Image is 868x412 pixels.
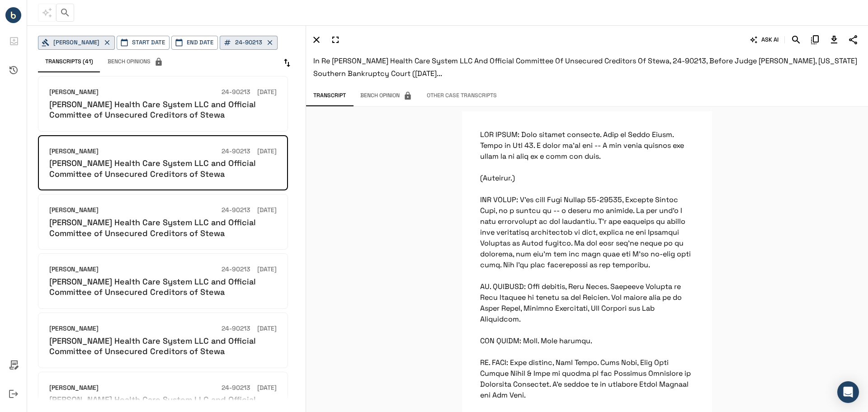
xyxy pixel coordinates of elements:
[353,87,420,104] span: This feature has been disabled by your account admin.
[222,205,250,215] h6: 24-90213
[257,265,277,275] h6: [DATE]
[38,4,56,22] span: This feature has been disabled by your account admin.
[826,32,842,47] button: Download Transcript
[49,158,277,179] h6: [PERSON_NAME] Health Care System LLC and Official Committee of Unsecured Creditors of Stewa
[100,53,170,71] span: This feature has been disabled by your account admin.
[807,32,823,47] button: Copy Citation
[49,217,277,238] h6: [PERSON_NAME] Health Care System LLC and Official Committee of Unsecured Creditors of Stewa
[49,147,99,156] h6: [PERSON_NAME]
[49,265,99,275] h6: [PERSON_NAME]
[313,56,857,78] span: In re [PERSON_NAME] Health Care System LLC and Official Committee of Unsecured Creditors of Stewa...
[38,36,115,50] button: [PERSON_NAME]
[222,147,250,156] h6: 24-90213
[845,32,861,47] button: Share Transcript
[222,383,250,393] h6: 24-90213
[222,324,250,334] h6: 24-90213
[49,276,277,298] h6: [PERSON_NAME] Health Care System LLC and Official Committee of Unsecured Creditors of Stewa
[306,87,353,104] button: Transcript
[222,87,250,97] h6: 24-90213
[222,265,250,275] h6: 24-90213
[117,36,170,50] button: Start Date
[49,99,277,120] h6: [PERSON_NAME] Health Care System LLC and Official Committee of Unsecured Creditors of Stewa
[49,324,99,334] h6: [PERSON_NAME]
[49,336,277,357] h6: [PERSON_NAME] Health Care System LLC and Official Committee of Unsecured Creditors of Stewa
[257,383,277,393] h6: [DATE]
[420,87,504,104] button: Other Case Transcripts
[257,205,277,215] h6: [DATE]
[257,147,277,156] h6: [DATE]
[360,91,412,100] span: Bench Opinion
[49,205,99,215] h6: [PERSON_NAME]
[38,53,100,71] button: Transcripts (41)
[788,32,804,47] button: Search
[748,32,781,47] button: ASK AI
[108,57,163,66] span: Bench Opinions
[220,36,278,50] button: 24-90213
[49,87,99,97] h6: [PERSON_NAME]
[49,383,99,393] h6: [PERSON_NAME]
[257,324,277,334] h6: [DATE]
[837,381,859,403] div: Open Intercom Messenger
[171,36,218,50] button: End Date
[257,87,277,97] h6: [DATE]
